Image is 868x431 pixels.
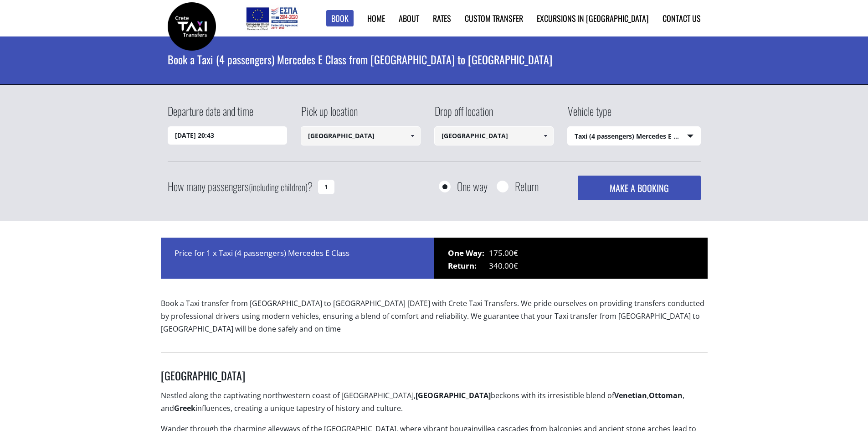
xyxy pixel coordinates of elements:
div: 175.00€ 340.00€ [434,238,708,279]
a: Rates [433,12,451,24]
button: MAKE A BOOKING [578,176,700,200]
strong: Greek [174,403,195,413]
small: (including children) [249,180,308,194]
input: Select drop-off location [434,126,554,145]
label: Departure date and time [168,103,253,126]
a: About [399,12,419,24]
h3: [GEOGRAPHIC_DATA] [161,369,708,389]
label: How many passengers ? [168,176,313,198]
span: Return: [448,260,489,272]
img: Crete Taxi Transfers | Book a Taxi transfer from Chania city to Heraklion city | Crete Taxi Trans... [168,2,216,51]
a: Custom Transfer [465,12,523,24]
a: Book [326,10,354,27]
span: Taxi (4 passengers) Mercedes E Class [568,127,700,146]
a: Excursions in [GEOGRAPHIC_DATA] [537,12,649,24]
strong: Venetian [614,390,647,400]
a: Show All Items [405,126,420,145]
p: Nestled along the captivating northwestern coast of [GEOGRAPHIC_DATA], beckons with its irresisti... [161,389,708,422]
label: Vehicle type [567,103,611,126]
a: Contact us [663,12,701,24]
input: Select pickup location [301,126,421,145]
img: e-bannersEUERDF180X90.jpg [245,5,299,32]
strong: Ottoman [649,390,683,400]
h1: Book a Taxi (4 passengers) Mercedes E Class from [GEOGRAPHIC_DATA] to [GEOGRAPHIC_DATA] [168,36,701,82]
a: Home [367,12,385,24]
a: Crete Taxi Transfers | Book a Taxi transfer from Chania city to Heraklion city | Crete Taxi Trans... [168,21,216,30]
span: One Way: [448,247,489,260]
label: Return [515,181,539,192]
strong: [GEOGRAPHIC_DATA] [416,390,491,400]
div: Price for 1 x Taxi (4 passengers) Mercedes E Class [161,238,434,279]
label: Pick up location [301,103,358,126]
label: One way [457,181,488,192]
label: Drop off location [434,103,493,126]
p: Book a Taxi transfer from [GEOGRAPHIC_DATA] to [GEOGRAPHIC_DATA] [DATE] with Crete Taxi Transfers... [161,297,708,343]
a: Show All Items [538,126,553,145]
